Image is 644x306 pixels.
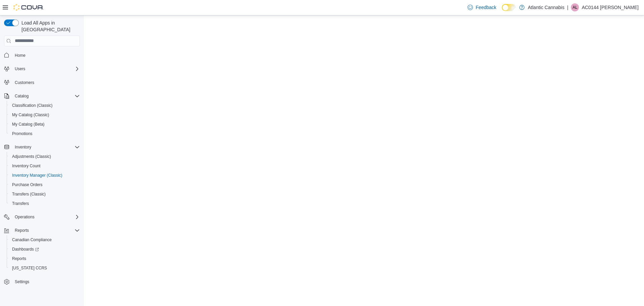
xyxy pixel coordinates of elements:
button: Inventory Manager (Classic) [7,171,83,180]
span: Purchase Orders [12,182,43,187]
span: Settings [12,277,80,286]
span: Feedback [476,4,496,11]
button: Classification (Classic) [7,101,83,110]
a: Dashboards [7,245,83,254]
a: Classification (Classic) [9,101,55,110]
span: Promotions [9,130,80,138]
span: My Catalog (Classic) [12,112,49,118]
span: Canadian Compliance [12,237,52,243]
span: Home [12,51,80,59]
button: Users [12,65,28,73]
button: Reports [1,226,83,235]
button: Transfers (Classic) [7,189,83,199]
button: Promotions [7,129,83,138]
button: My Catalog (Classic) [7,110,83,120]
span: Operations [12,213,80,221]
input: Dark Mode [502,4,516,11]
span: Operations [15,214,35,220]
span: My Catalog (Beta) [9,120,80,128]
button: Home [1,50,83,60]
button: My Catalog (Beta) [7,120,83,129]
span: Transfers [9,200,80,208]
span: Users [12,65,80,73]
span: Inventory Manager (Classic) [12,173,62,178]
span: Reports [9,255,80,263]
a: Dashboards [9,245,42,253]
span: Transfers [12,201,29,206]
a: My Catalog (Classic) [9,111,52,119]
span: Purchase Orders [9,181,80,189]
a: Feedback [465,1,499,14]
span: Adjustments (Classic) [9,152,80,161]
span: Promotions [12,131,33,136]
a: Promotions [9,130,35,138]
button: Users [1,64,83,74]
span: Dashboards [12,247,39,252]
button: Operations [12,213,37,221]
a: Inventory Count [9,162,43,170]
button: Purchase Orders [7,180,83,189]
span: Canadian Compliance [9,236,80,244]
span: Inventory Count [12,163,41,169]
button: Catalog [12,92,31,100]
span: Dark Mode [502,11,502,11]
a: Adjustments (Classic) [9,152,54,161]
button: Customers [1,78,83,87]
span: Transfers (Classic) [9,190,80,198]
a: Transfers (Classic) [9,190,48,198]
span: Inventory [12,143,80,151]
a: My Catalog (Beta) [9,120,47,128]
span: My Catalog (Classic) [9,111,80,119]
div: AC0144 Lawrenson Dennis [571,3,579,11]
button: Inventory [1,142,83,152]
span: Dashboards [9,245,80,253]
p: | [567,3,569,11]
span: Catalog [15,93,29,99]
span: Inventory Manager (Classic) [9,171,80,179]
span: My Catalog (Beta) [12,122,45,127]
button: Catalog [1,91,83,101]
span: Classification (Classic) [9,101,80,110]
span: [US_STATE] CCRS [12,265,47,271]
a: Customers [12,79,37,87]
span: AL [573,3,578,11]
a: Transfers [9,200,32,208]
button: Transfers [7,199,83,208]
span: Users [15,66,25,72]
button: Reports [7,254,83,263]
span: Transfers (Classic) [12,191,46,197]
a: Purchase Orders [9,181,45,189]
span: Catalog [12,92,80,100]
span: Classification (Classic) [12,103,53,108]
span: Customers [15,80,34,85]
button: Inventory [12,143,34,151]
span: Home [15,53,25,58]
button: Canadian Compliance [7,235,83,245]
span: Settings [15,279,29,285]
span: Customers [12,78,80,87]
img: Cova [13,4,44,11]
a: Home [12,51,28,59]
button: Reports [12,226,32,234]
a: Inventory Manager (Classic) [9,171,65,179]
span: Inventory Count [9,162,80,170]
p: Atlantic Cannabis [528,3,565,11]
button: Adjustments (Classic) [7,152,83,161]
span: Reports [15,228,29,233]
span: Reports [12,256,26,261]
a: [US_STATE] CCRS [9,264,50,272]
nav: Complex example [4,48,80,304]
span: Reports [12,226,80,234]
button: Inventory Count [7,161,83,171]
span: Inventory [15,144,31,150]
p: AC0144 [PERSON_NAME] [582,3,639,11]
span: Washington CCRS [9,264,80,272]
span: Load All Apps in [GEOGRAPHIC_DATA] [19,19,80,33]
a: Reports [9,255,29,263]
span: Adjustments (Classic) [12,154,51,159]
button: Operations [1,212,83,222]
a: Settings [12,278,32,286]
a: Canadian Compliance [9,236,54,244]
button: Settings [1,277,83,287]
button: [US_STATE] CCRS [7,263,83,273]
